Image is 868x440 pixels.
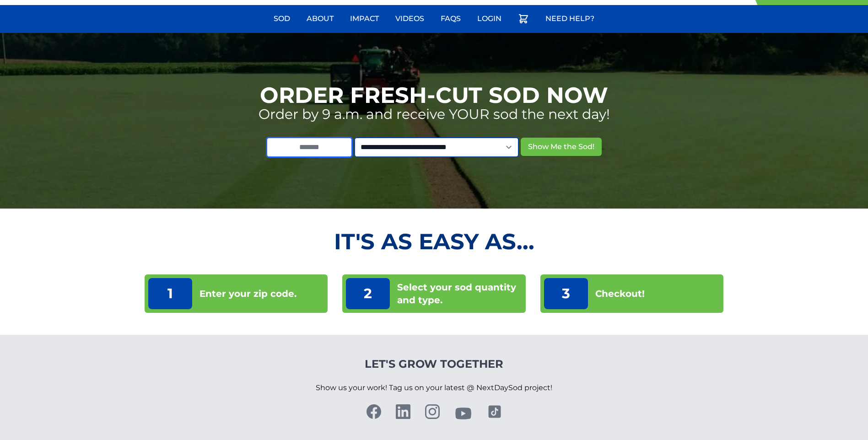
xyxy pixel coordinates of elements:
[397,281,522,306] p: Select your sod quantity and type.
[521,138,602,156] button: Show Me the Sod!
[544,278,588,309] p: 3
[595,287,645,300] p: Checkout!
[472,8,507,30] a: Login
[540,8,600,30] a: Need Help?
[148,278,192,309] p: 1
[316,357,552,371] h4: Let's Grow Together
[301,8,339,30] a: About
[145,231,723,252] h2: It's as Easy As...
[199,287,297,300] p: Enter your zip code.
[345,8,384,30] a: Impact
[316,371,552,404] p: Show us your work! Tag us on your latest @ NextDaySod project!
[346,278,390,309] p: 2
[259,106,610,123] p: Order by 9 a.m. and receive YOUR sod the next day!
[268,8,296,30] a: Sod
[390,8,430,30] a: Videos
[260,84,608,106] h1: Order Fresh-Cut Sod Now
[435,8,466,30] a: FAQs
